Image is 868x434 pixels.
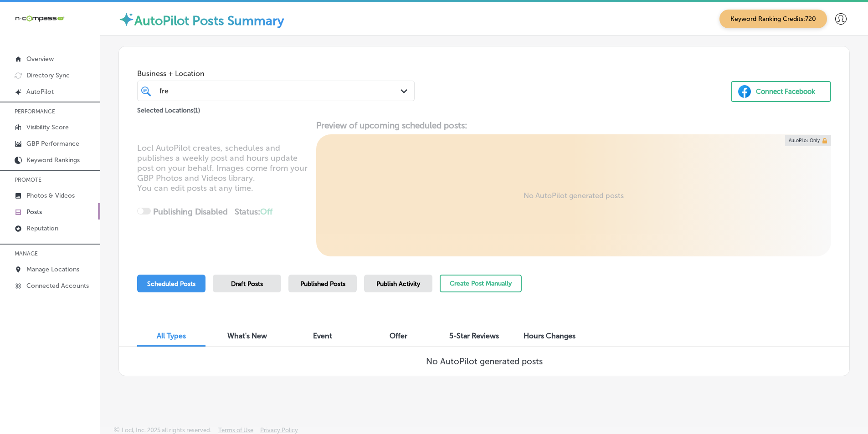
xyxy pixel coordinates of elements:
[26,225,58,232] p: Reputation
[390,332,407,340] span: Offer
[137,69,415,78] span: Business + Location
[26,55,54,63] p: Overview
[137,103,200,114] p: Selected Locations ( 1 )
[26,71,70,79] p: Directory Sync
[731,81,831,102] button: Connect Facebook
[426,356,543,367] h3: No AutoPilot generated posts
[134,13,284,28] label: AutoPilot Posts Summary
[719,10,827,28] span: Keyword Ranking Credits: 720
[26,192,75,199] p: Photos & Videos
[26,156,80,164] p: Keyword Rankings
[756,85,815,98] div: Connect Facebook
[118,11,134,27] img: autopilot-icon
[231,280,263,288] span: Draft Posts
[313,332,332,340] span: Event
[15,14,65,23] img: 660ab0bf-5cc7-4cb8-ba1c-48b5ae0f18e60NCTV_CLogo_TV_Black_-500x88.png
[26,140,79,148] p: GBP Performance
[26,88,54,96] p: AutoPilot
[524,332,575,340] span: Hours Changes
[376,280,420,288] span: Publish Activity
[440,275,522,292] button: Create Post Manually
[227,332,267,340] span: What's New
[26,266,79,273] p: Manage Locations
[157,332,186,340] span: All Types
[449,332,499,340] span: 5-Star Reviews
[26,208,42,216] p: Posts
[26,282,89,290] p: Connected Accounts
[122,427,211,434] p: Locl, Inc. 2025 all rights reserved.
[147,280,195,288] span: Scheduled Posts
[300,280,345,288] span: Published Posts
[26,123,69,131] p: Visibility Score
